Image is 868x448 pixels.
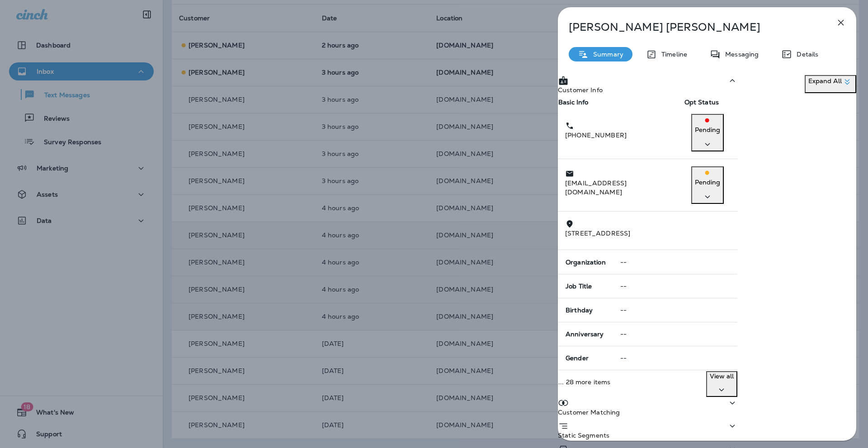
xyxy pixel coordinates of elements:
p: ... 28 more items [558,378,684,386]
span: Basic Info [558,98,588,106]
p: Pending [695,125,720,134]
span: Gender [566,354,589,362]
span: -- [620,282,627,290]
p: Summary [589,51,623,58]
button: View all [706,371,737,397]
p: View all [710,373,734,380]
span: -- [620,306,627,314]
p: [PERSON_NAME] [PERSON_NAME] [569,21,816,33]
p: [PHONE_NUMBER] [565,131,677,140]
span: Anniversary [566,330,604,338]
p: Customer Matching [558,409,620,416]
p: [EMAIL_ADDRESS][DOMAIN_NAME] [565,179,677,197]
p: Timeline [657,51,687,58]
span: [STREET_ADDRESS] [565,229,630,237]
p: Customer Info [558,86,603,94]
p: Details [792,51,818,58]
span: -- [620,354,627,362]
span: Job Title [566,282,592,290]
span: Organization [566,258,606,266]
button: Pending [691,166,724,204]
span: -- [620,258,627,266]
p: Expand All [808,76,853,87]
p: Messaging [721,51,759,58]
button: Pending [691,114,724,151]
p: Static Segments [558,432,609,439]
p: Pending [695,178,720,187]
span: Birthday [566,306,593,314]
span: Opt Status [684,98,719,106]
span: -- [620,330,627,338]
button: Expand All [805,75,856,93]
